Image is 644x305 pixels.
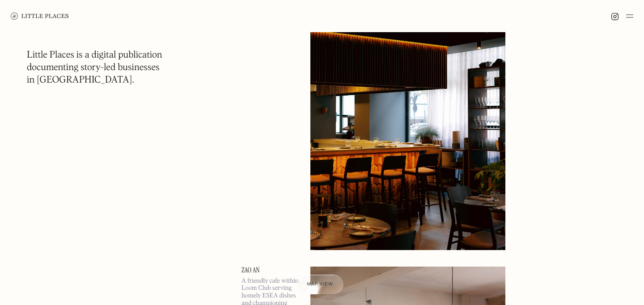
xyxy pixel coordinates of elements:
[297,275,344,294] a: Map view
[307,282,333,287] span: Map view
[27,49,162,87] h1: Little Places is a digital publication documenting story-led businesses in [GEOGRAPHIC_DATA].
[241,267,300,274] a: Zao An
